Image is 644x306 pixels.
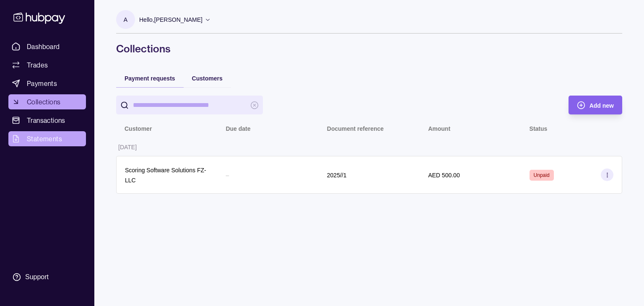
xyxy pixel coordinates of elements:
span: Dashboard [27,41,60,52]
p: Due date [226,125,250,132]
p: Status [530,125,548,132]
p: AED 500.00 [428,172,460,179]
p: Customer [125,125,152,132]
a: Transactions [8,113,86,128]
span: Add new [589,102,614,109]
span: Transactions [27,115,65,125]
p: – [226,172,229,179]
a: Dashboard [8,39,86,54]
input: search [133,96,246,114]
a: Trades [8,57,86,73]
span: Statements [27,134,62,144]
p: Document reference [327,125,384,132]
p: Hello, [PERSON_NAME] [139,15,203,24]
span: Customers [192,75,223,82]
p: [DATE] [118,144,137,150]
span: Unpaid [534,172,550,178]
a: Payments [8,76,86,91]
p: 2025//1 [327,172,347,179]
a: Collections [8,94,86,109]
div: Support [25,272,49,282]
p: Scoring Software Solutions FZ-LLC [125,167,206,184]
p: A [124,15,127,24]
a: Statements [8,131,86,146]
span: Payments [27,78,57,88]
p: Amount [428,125,450,132]
span: Payment requests [125,75,175,82]
span: Trades [27,60,48,70]
h1: Collections [116,42,622,55]
a: Support [8,268,86,286]
button: Add new [569,96,622,114]
span: Collections [27,97,60,107]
